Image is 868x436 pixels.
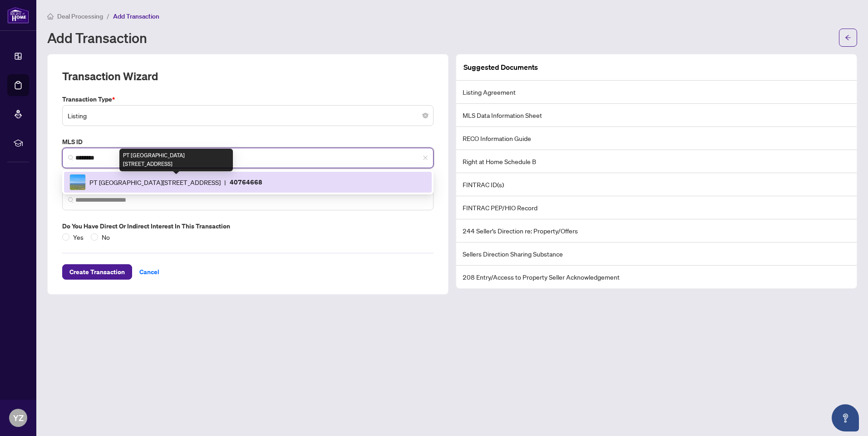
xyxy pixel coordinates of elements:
span: Deal Processing [57,12,103,20]
img: search_icon [68,155,74,160]
span: YZ [13,412,24,424]
p: 40764668 [230,177,262,187]
span: Yes [69,232,87,242]
li: FINTRAC ID(s) [456,173,857,196]
span: PT [GEOGRAPHIC_DATA][STREET_ADDRESS] [89,177,221,187]
div: PT [GEOGRAPHIC_DATA][STREET_ADDRESS] [119,149,233,171]
article: Suggested Documents [464,62,538,73]
li: 208 Entry/Access to Property Seller Acknowledgement [456,266,857,288]
li: FINTRAC PEP/HIO Record [456,196,857,219]
li: RECO Information Guide [456,127,857,150]
span: Add Transaction [113,12,159,20]
span: Create Transaction [69,265,125,279]
span: Listing [68,107,428,124]
li: Sellers Direction Sharing Substance [456,242,857,266]
li: Right at Home Schedule B [456,150,857,173]
span: close-circle [423,113,428,118]
button: Create Transaction [62,264,132,280]
img: search_icon [68,197,74,203]
button: Cancel [132,264,167,280]
span: arrow-left [845,34,851,41]
span: | [224,177,226,187]
span: Cancel [139,265,159,279]
span: No [98,232,113,242]
li: 244 Seller’s Direction re: Property/Offers [456,219,857,242]
label: Transaction Type [62,94,434,104]
h2: Transaction Wizard [62,69,158,83]
label: Do you have direct or indirect interest in this transaction [62,221,434,231]
li: Listing Agreement [456,81,857,104]
li: MLS Data Information Sheet [456,104,857,127]
img: IMG-40764668_1.jpg [70,174,85,190]
label: MLS ID [62,137,434,147]
button: Open asap [832,404,859,431]
span: home [47,13,54,19]
li: / [107,11,109,21]
h1: Add Transaction [47,30,147,45]
span: close [423,155,428,160]
img: logo [7,7,29,24]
